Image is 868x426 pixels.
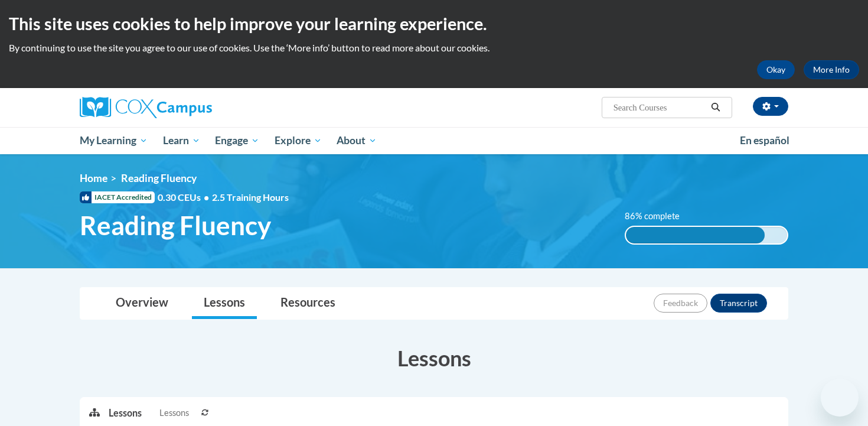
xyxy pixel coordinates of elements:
button: Search [707,100,725,115]
span: My Learning [80,134,148,148]
span: IACET Accredited [80,191,155,203]
p: By continuing to use the site you agree to our use of cookies. Use the ‘More info’ button to read... [9,41,859,54]
a: En español [732,128,797,153]
a: Home [80,172,107,184]
input: Search Courses [612,100,707,115]
a: More Info [804,60,859,79]
p: Lessons [109,407,142,420]
h3: Lessons [80,343,788,373]
span: Learn [163,134,200,148]
span: 2.5 Training Hours [212,191,289,203]
a: Cox Campus [80,97,304,118]
a: Engage [207,127,267,154]
div: 86% complete [626,227,765,243]
div: Main menu [62,127,806,154]
button: Feedback [654,294,707,313]
span: Engage [215,134,259,148]
img: Cox Campus [80,97,212,118]
a: My Learning [72,127,155,154]
span: About [337,134,377,148]
button: Transcript [710,294,767,313]
a: About [329,127,385,154]
button: Account Settings [753,97,788,116]
a: Overview [104,288,180,319]
a: Lessons [192,288,257,319]
a: Resources [269,288,347,319]
span: 0.30 CEUs [158,191,212,204]
span: En español [740,134,789,147]
a: Explore [267,127,329,154]
span: • [204,191,209,203]
span: Reading Fluency [80,210,271,241]
h2: This site uses cookies to help improve your learning experience. [9,12,859,35]
span: Reading Fluency [121,172,197,184]
label: 86% complete [625,210,693,223]
span: Lessons [159,407,189,420]
iframe: Button to launch messaging window [821,379,859,417]
a: Learn [155,127,208,154]
span: Explore [275,134,322,148]
button: Okay [757,60,795,79]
